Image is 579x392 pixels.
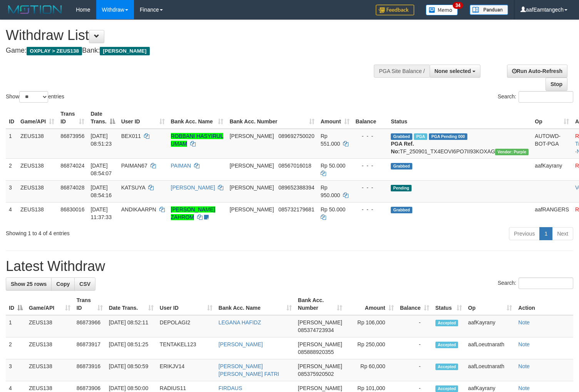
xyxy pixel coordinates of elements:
[295,293,345,315] th: Bank Acc. Number: activate to sort column ascending
[17,202,57,224] td: ZEUS138
[6,47,378,55] h4: Game: Bank:
[345,315,397,337] td: Rp 106,000
[11,281,47,287] span: Show 25 rows
[432,293,465,315] th: Status: activate to sort column ascending
[121,184,146,191] span: KATSUYA
[435,320,459,326] span: Accepted
[356,184,385,191] div: - - -
[470,5,508,15] img: panduan.png
[397,315,432,337] td: -
[79,281,90,287] span: CSV
[376,5,414,15] img: Feedback.jpg
[17,180,57,202] td: ZEUS138
[397,359,432,381] td: -
[391,141,414,154] b: PGA Ref. No:
[6,293,26,315] th: ID: activate to sort column descending
[298,363,342,369] span: [PERSON_NAME]
[219,319,261,326] a: LEGANA HAFIDZ
[6,158,17,180] td: 2
[345,359,397,381] td: Rp 60,000
[453,2,463,9] span: 34
[219,363,279,377] a: [PERSON_NAME] [PERSON_NAME] FATRI
[26,337,74,359] td: ZEUS138
[356,206,385,213] div: - - -
[6,277,52,291] a: Show 25 rows
[435,385,459,392] span: Accepted
[118,107,168,129] th: User ID: activate to sort column ascending
[435,68,471,74] span: None selected
[6,28,378,43] h1: Withdraw List
[397,293,432,315] th: Balance: activate to sort column ascending
[17,129,57,159] td: ZEUS138
[100,47,149,55] span: [PERSON_NAME]
[17,158,57,180] td: ZEUS138
[532,107,572,129] th: Op: activate to sort column ascending
[106,315,157,337] td: [DATE] 08:52:11
[229,184,274,191] span: [PERSON_NAME]
[26,293,74,315] th: Game/API: activate to sort column ascending
[157,359,216,381] td: ERIKJV14
[121,206,156,213] span: ANDIKAARPN
[391,133,412,140] span: Grabbed
[60,184,84,191] span: 86874028
[74,277,95,291] a: CSV
[518,319,530,326] a: Note
[19,91,48,103] select: Showentries
[229,206,274,213] span: [PERSON_NAME]
[546,78,567,91] a: Stop
[388,107,532,129] th: Status
[321,206,346,213] span: Rp 50.000
[465,359,515,381] td: aafLoeutnarath
[518,385,530,391] a: Note
[278,206,314,213] span: Copy 085732179681 to clipboard
[121,133,141,139] span: BEX011
[219,385,242,391] a: FIRDAUS
[356,162,385,169] div: - - -
[345,337,397,359] td: Rp 250,000
[391,207,412,213] span: Grabbed
[74,359,106,381] td: 86873916
[498,91,573,103] label: Search:
[278,163,311,169] span: Copy 08567016018 to clipboard
[106,293,157,315] th: Date Trans.: activate to sort column ascending
[106,359,157,381] td: [DATE] 08:50:59
[495,149,529,155] span: Vendor URL: https://trx4.1velocity.biz
[216,293,295,315] th: Bank Acc. Name: activate to sort column ascending
[298,319,342,326] span: [PERSON_NAME]
[298,341,342,347] span: [PERSON_NAME]
[229,133,274,139] span: [PERSON_NAME]
[388,129,532,159] td: TF_250901_TX4EOVI6PO7II93KOXAG
[226,107,317,129] th: Bank Acc. Number: activate to sort column ascending
[356,132,385,140] div: - - -
[6,259,573,274] h1: Latest Withdraw
[6,180,17,202] td: 3
[429,133,467,140] span: PGA Pending
[515,293,573,315] th: Action
[51,277,75,291] a: Copy
[278,184,314,191] span: Copy 089652388394 to clipboard
[229,163,274,169] span: [PERSON_NAME]
[519,277,573,289] input: Search:
[74,337,106,359] td: 86873917
[519,91,573,103] input: Search:
[278,133,314,139] span: Copy 089692750020 to clipboard
[391,185,412,191] span: Pending
[435,342,459,348] span: Accepted
[121,163,147,169] span: PAIMAN67
[509,227,540,240] a: Previous
[532,158,572,180] td: aafKayrany
[518,363,530,369] a: Note
[6,315,26,337] td: 1
[518,341,530,347] a: Note
[552,227,573,240] a: Next
[74,315,106,337] td: 86873966
[374,65,429,78] div: PGA Site Balance /
[60,133,84,139] span: 86873956
[532,129,572,159] td: AUTOWD-BOT-PGA
[397,337,432,359] td: -
[298,349,334,355] span: Copy 085888920355 to clipboard
[6,202,17,224] td: 4
[56,281,70,287] span: Copy
[507,65,567,78] a: Run Auto-Refresh
[465,315,515,337] td: aafKayrany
